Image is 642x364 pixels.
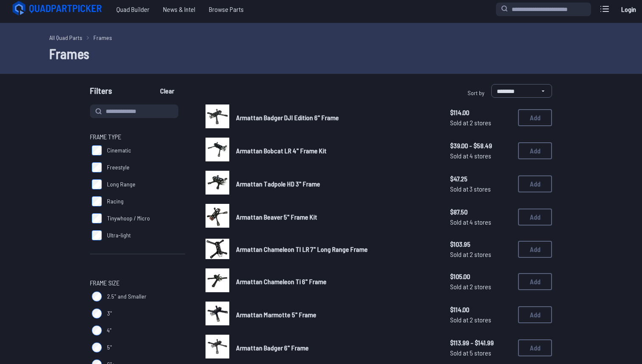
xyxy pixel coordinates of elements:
span: Cinematic [107,146,131,155]
a: Armattan Badger DJI Edition 6" Frame [236,113,436,123]
span: Freestyle [107,163,130,172]
span: Frame Type [90,132,121,142]
span: $87.50 [450,207,511,217]
img: image [206,104,229,128]
span: $47.25 [450,174,511,184]
button: Clear [153,84,181,98]
button: Add [518,175,552,192]
span: Armattan Beaver 5" Frame Kit [236,213,317,221]
span: Armattan Tadpole HD 3" Frame [236,180,320,188]
span: Armattan Chameleon Ti 6" Frame [236,277,327,285]
a: image [206,204,229,230]
input: 5" [92,342,102,353]
span: Sort by [467,89,484,96]
img: image [206,268,229,292]
span: $39.00 - $58.49 [450,141,511,151]
span: Armattan Chameleon TI LR 7" Long Range Frame [236,245,368,253]
a: image [206,268,229,295]
button: Add [518,306,552,323]
span: Frame Size [90,278,120,288]
input: Racing [92,196,102,206]
input: Tinywhoop / Micro [92,213,102,223]
input: Freestyle [92,162,102,172]
span: $114.00 [450,107,511,118]
a: News & Intel [156,1,202,18]
span: 3" [107,309,112,318]
span: Armattan Badger 6" Frame [236,344,309,352]
span: 5" [107,343,112,352]
button: Add [518,109,552,126]
a: Frames [93,33,112,42]
a: image [206,335,229,361]
input: 2.5" and Smaller [92,291,102,302]
button: Add [518,209,552,226]
span: $113.99 - $141.99 [450,338,511,348]
span: $103.95 [450,239,511,249]
span: Sold at 3 stores [450,184,511,194]
span: Sold at 4 stores [450,217,511,227]
input: 3" [92,308,102,319]
span: Racing [107,197,124,206]
a: Armattan Marmotte 5" Frame [236,310,436,320]
span: Long Range [107,180,135,189]
span: Sold at 2 stores [450,282,511,292]
a: Armattan Bobcat LR 4" Frame Kit [236,146,436,156]
img: image [206,302,229,325]
a: image [206,171,229,197]
span: Sold at 2 stores [450,118,511,128]
a: Armattan Beaver 5" Frame Kit [236,212,436,222]
a: Armattan Chameleon Ti 6" Frame [236,277,436,287]
a: Armattan Badger 6" Frame [236,343,436,353]
img: image [206,239,229,259]
a: image [206,237,229,262]
span: Sold at 5 stores [450,348,511,358]
input: Cinematic [92,145,102,155]
span: Armattan Bobcat LR 4" Frame Kit [236,147,327,155]
span: Filters [90,84,112,101]
a: image [206,302,229,328]
span: Ultra-light [107,231,131,240]
span: Sold at 2 stores [450,315,511,325]
span: Armattan Marmotte 5" Frame [236,310,316,319]
img: image [206,335,229,358]
button: Add [518,339,552,356]
a: All Quad Parts [49,33,82,42]
h1: Frames [49,43,593,64]
span: 4" [107,326,112,335]
input: 4" [92,325,102,336]
a: Browse Parts [202,1,251,18]
a: Login [618,1,639,18]
select: Sort by [491,84,552,98]
input: Long Range [92,179,102,189]
img: image [206,171,229,195]
button: Add [518,142,552,159]
button: Add [518,241,552,258]
button: Add [518,273,552,290]
span: Sold at 4 stores [450,151,511,161]
input: Ultra-light [92,230,102,240]
a: image [206,138,229,164]
a: Armattan Chameleon TI LR 7" Long Range Frame [236,244,436,254]
img: image [206,138,229,161]
span: $114.00 [450,305,511,315]
span: $105.00 [450,271,511,282]
a: image [206,104,229,131]
span: Sold at 2 stores [450,249,511,260]
span: Tinywhoop / Micro [107,214,150,223]
a: Quad Builder [110,1,156,18]
a: Armattan Tadpole HD 3" Frame [236,179,436,189]
span: 2.5" and Smaller [107,292,146,301]
span: Armattan Badger DJI Edition 6" Frame [236,113,339,121]
img: image [206,204,229,228]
